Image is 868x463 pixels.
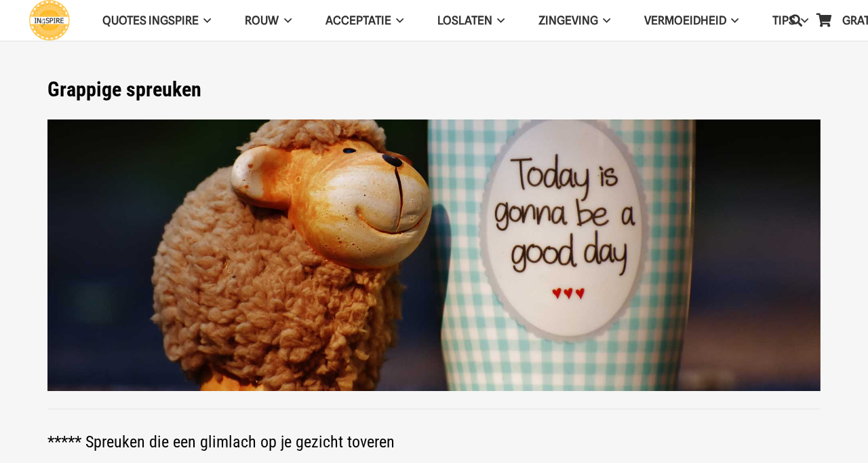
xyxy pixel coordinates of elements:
[279,3,291,37] span: ROUW Menu
[521,3,627,38] a: ZingevingZingeving Menu
[47,77,821,102] h1: Grappige spreuken
[47,119,821,392] img: Leuke korte spreuken en grappige oneliners gezegden leuke spreuken voor op facebook - grappige qu...
[309,3,420,38] a: AcceptatieAcceptatie Menu
[538,14,598,27] span: Zingeving
[598,3,610,37] span: Zingeving Menu
[644,14,726,27] span: VERMOEIDHEID
[325,14,391,27] span: Acceptatie
[726,3,738,37] span: VERMOEIDHEID Menu
[783,3,810,37] a: Zoeken
[391,3,403,37] span: Acceptatie Menu
[85,3,228,38] a: QUOTES INGSPIREQUOTES INGSPIRE Menu
[437,14,492,27] span: Loslaten
[199,3,211,37] span: QUOTES INGSPIRE Menu
[102,14,199,27] span: QUOTES INGSPIRE
[772,14,795,27] span: TIPS
[755,3,825,38] a: TIPSTIPS Menu
[420,3,521,38] a: LoslatenLoslaten Menu
[245,14,279,27] span: ROUW
[627,3,755,38] a: VERMOEIDHEIDVERMOEIDHEID Menu
[228,3,308,38] a: ROUWROUW Menu
[47,415,821,451] h2: ***** Spreuken die een glimlach op je gezicht toveren
[492,3,505,37] span: Loslaten Menu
